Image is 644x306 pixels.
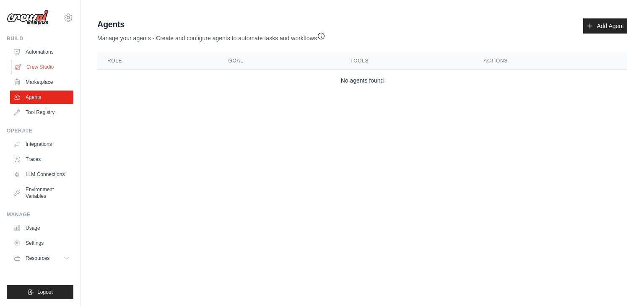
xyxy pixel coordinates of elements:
[97,30,325,42] p: Manage your agents - Create and configure agents to automate tasks and workflows
[10,168,73,181] a: LLM Connections
[340,52,474,70] th: Tools
[10,252,73,265] button: Resources
[10,45,73,59] a: Automations
[10,221,73,235] a: Usage
[11,60,74,74] a: Crew Studio
[7,211,73,218] div: Manage
[97,52,218,70] th: Role
[10,91,73,104] a: Agents
[10,137,73,151] a: Integrations
[583,18,627,34] a: Add Agent
[10,236,73,250] a: Settings
[97,70,627,92] td: No agents found
[37,289,53,296] span: Logout
[7,35,73,42] div: Build
[10,153,73,166] a: Traces
[7,285,73,299] button: Logout
[10,106,73,119] a: Tool Registry
[473,52,627,70] th: Actions
[26,255,49,262] span: Resources
[7,10,49,26] img: Logo
[97,18,325,30] h2: Agents
[10,183,73,203] a: Environment Variables
[10,75,73,89] a: Marketplace
[218,52,340,70] th: Goal
[7,127,73,134] div: Operate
